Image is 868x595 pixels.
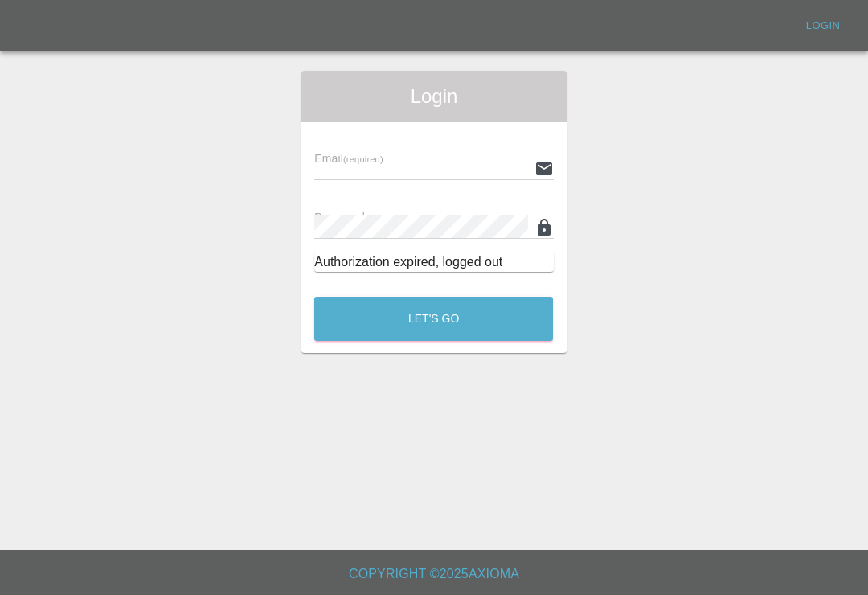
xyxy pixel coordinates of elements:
small: (required) [365,213,405,223]
span: Login [314,84,553,109]
span: Email [314,152,383,165]
a: Login [797,14,849,39]
button: Let's Go [314,297,553,341]
div: Authorization expired, logged out [314,252,553,272]
small: (required) [343,154,383,164]
h6: Copyright © 2025 Axioma [13,563,855,585]
span: Password [314,211,404,224]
